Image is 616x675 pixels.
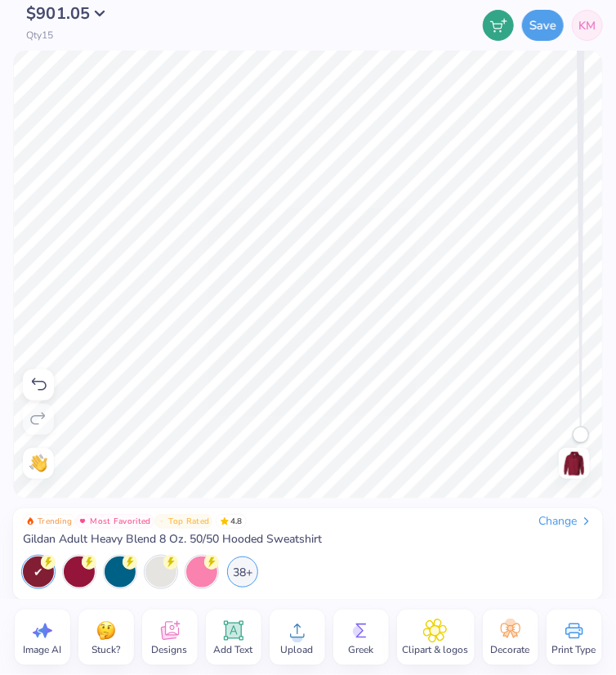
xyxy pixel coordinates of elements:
[169,517,210,525] span: Top Rated
[26,2,90,25] span: $901.05
[23,514,75,529] button: Badge Button
[26,29,53,41] span: Qty 15
[214,643,253,656] span: Add Text
[227,557,258,588] div: 38+
[348,643,373,656] span: Greek
[92,643,120,656] span: Stuck?
[491,643,530,656] span: Decorate
[154,514,213,529] button: Badge Button
[90,517,150,525] span: Most Favorited
[26,6,114,22] button: $901.05
[23,643,61,656] span: Image AI
[573,427,589,443] div: Accessibility label
[26,517,34,525] img: Trending sort
[561,450,587,476] img: Front
[23,532,322,547] span: Gildan Adult Heavy Blend 8 Oz. 50/50 Hooded Sweatshirt
[216,514,247,529] span: 4.8
[152,643,188,656] span: Designs
[281,643,314,656] span: Upload
[579,17,596,34] span: KM
[75,514,154,529] button: Badge Button
[94,619,118,643] img: Stuck?
[158,517,166,525] img: Top Rated sort
[552,643,596,656] span: Print Type
[522,10,564,41] button: Save
[78,517,87,525] img: Most Favorited sort
[572,10,603,41] a: KM
[538,514,593,529] div: Change
[38,517,72,525] span: Trending
[403,643,469,656] span: Clipart & logos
